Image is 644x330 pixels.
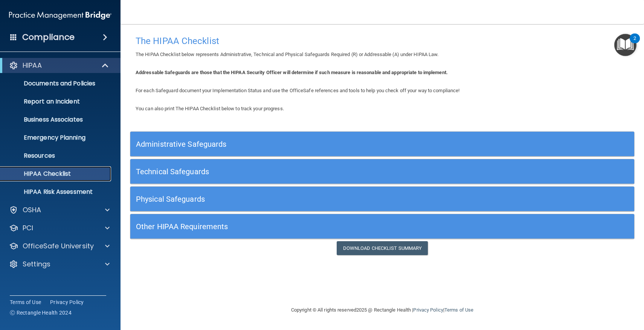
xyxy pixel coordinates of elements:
[9,242,110,251] a: OfficeSafe University
[136,167,503,176] h5: Technical Safeguards
[23,242,94,251] p: OfficeSafe University
[337,241,428,255] a: Download Checklist Summary
[5,152,108,160] p: Resources
[23,61,42,70] p: HIPAA
[136,88,459,93] span: For each Safeguard document your Implementation Status and use the OfficeSafe references and tool...
[5,170,108,178] p: HIPAA Checklist
[9,224,110,233] a: PCI
[23,260,50,269] p: Settings
[413,307,443,313] a: Privacy Policy
[136,70,448,75] b: Addressable Safeguards are those that the HIPAA Security Officer will determine if such measure i...
[9,61,109,70] a: HIPAA
[136,222,503,231] h5: Other HIPAA Requirements
[136,195,503,203] h5: Physical Safeguards
[633,38,636,48] div: 2
[136,36,629,46] h4: The HIPAA Checklist
[444,307,473,313] a: Terms of Use
[9,205,110,214] a: OSHA
[50,298,84,306] a: Privacy Policy
[614,34,636,56] button: Open Resource Center, 2 new notifications
[23,205,41,214] p: OSHA
[136,52,439,57] span: The HIPAA Checklist below represents Administrative, Technical and Physical Safeguards Required (...
[10,298,41,306] a: Terms of Use
[9,8,111,23] img: PMB logo
[136,140,503,148] h5: Administrative Safeguards
[10,309,72,316] span: Ⓒ Rectangle Health 2024
[5,188,108,196] p: HIPAA Risk Assessment
[5,134,108,141] p: Emergency Planning
[9,260,110,269] a: Settings
[514,277,635,307] iframe: Drift Widget Chat Controller
[5,116,108,123] p: Business Associates
[23,224,33,233] p: PCI
[5,98,108,105] p: Report an Incident
[22,32,75,43] h4: Compliance
[136,106,284,111] span: You can also print The HIPAA Checklist below to track your progress.
[245,298,520,322] div: Copyright © All rights reserved 2025 @ Rectangle Health | |
[5,80,108,87] p: Documents and Policies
